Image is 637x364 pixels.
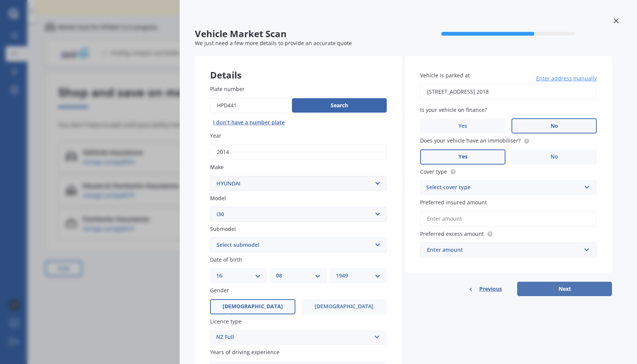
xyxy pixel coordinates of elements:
[210,85,245,93] span: Plate number
[210,144,387,160] input: YYYY
[420,137,521,144] span: Does your vehicle have an immobiliser?
[458,123,467,129] span: Yes
[210,287,229,294] span: Gender
[210,348,279,356] span: Years of driving experience
[479,283,502,295] span: Previous
[420,106,487,113] span: Is your vehicle on finance?
[517,282,612,296] button: Next
[315,303,373,310] span: [DEMOGRAPHIC_DATA]
[210,116,288,129] button: I don’t have a number plate
[536,75,597,82] span: Enter address manually
[216,333,371,342] div: NZ Full
[210,132,221,139] span: Year
[420,230,484,237] span: Preferred excess amount
[420,168,447,175] span: Cover type
[551,154,558,160] span: No
[210,195,226,202] span: Model
[210,318,242,325] span: Licence type
[426,183,581,192] div: Select cover type
[210,97,289,113] input: Enter plate number
[292,98,387,113] button: Search
[223,303,283,310] span: [DEMOGRAPHIC_DATA]
[195,39,352,47] span: We just need a few more details to provide an accurate quote
[551,123,558,129] span: No
[427,246,581,254] div: Enter amount
[420,72,470,79] span: Vehicle is parked at
[420,84,597,100] input: Enter address
[420,211,597,227] input: Enter amount
[210,164,224,171] span: Make
[210,225,236,232] span: Submodel
[210,256,242,263] span: Date of birth
[458,154,468,160] span: Yes
[420,199,487,206] span: Preferred insured amount
[195,28,403,39] span: Vehicle Market Scan
[195,56,402,79] div: Details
